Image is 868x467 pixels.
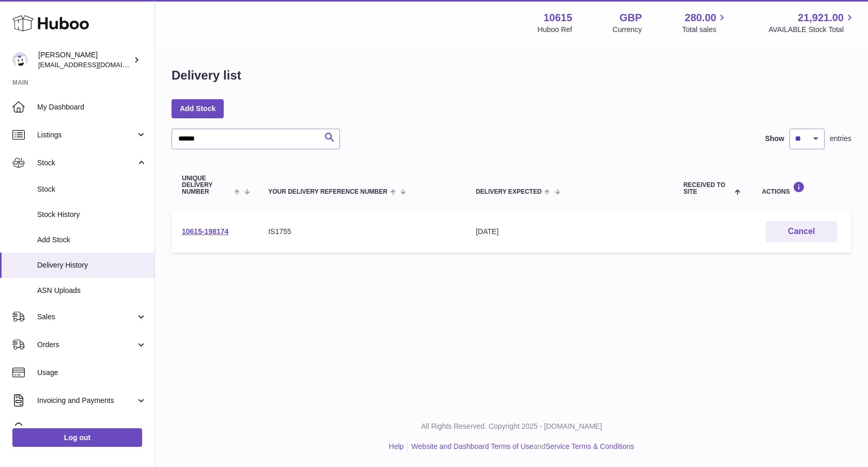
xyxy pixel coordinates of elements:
[37,184,147,194] span: Stock
[613,25,642,35] div: Currency
[38,50,131,70] div: [PERSON_NAME]
[38,60,152,69] span: [EMAIL_ADDRESS][DOMAIN_NAME]
[766,221,837,242] button: Cancel
[544,11,572,25] strong: 10615
[619,11,642,25] strong: GBP
[408,442,634,452] li: and
[37,260,147,270] span: Delivery History
[12,52,28,68] img: fulfillment@fable.com
[37,210,147,220] span: Stock History
[830,134,851,144] span: entries
[37,286,147,295] span: ASN Uploads
[172,67,241,84] h1: Delivery list
[163,422,860,431] p: All Rights Reserved. Copyright 2025 - [DOMAIN_NAME]
[538,25,572,35] div: Huboo Ref
[268,227,455,237] div: IS1755
[685,11,716,25] span: 280.00
[12,428,142,447] a: Log out
[546,442,634,450] a: Service Terms & Conditions
[476,227,663,237] div: [DATE]
[182,175,231,196] span: Unique Delivery Number
[37,312,136,322] span: Sales
[37,130,136,140] span: Listings
[37,102,147,112] span: My Dashboard
[682,25,728,35] span: Total sales
[37,396,136,406] span: Invoicing and Payments
[411,442,533,450] a: Website and Dashboard Terms of Use
[37,158,136,168] span: Stock
[765,134,784,144] label: Show
[684,182,733,195] span: Received to Site
[172,99,224,118] a: Add Stock
[798,11,844,25] span: 21,921.00
[268,189,388,195] span: Your Delivery Reference Number
[768,11,856,35] a: 21,921.00 AVAILABLE Stock Total
[682,11,728,35] a: 280.00 Total sales
[37,368,147,378] span: Usage
[389,442,404,450] a: Help
[37,424,147,433] span: Cases
[37,340,136,350] span: Orders
[476,189,541,195] span: Delivery Expected
[37,235,147,245] span: Add Stock
[182,227,228,236] a: 10615-198174
[768,25,856,35] span: AVAILABLE Stock Total
[762,181,841,195] div: Actions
